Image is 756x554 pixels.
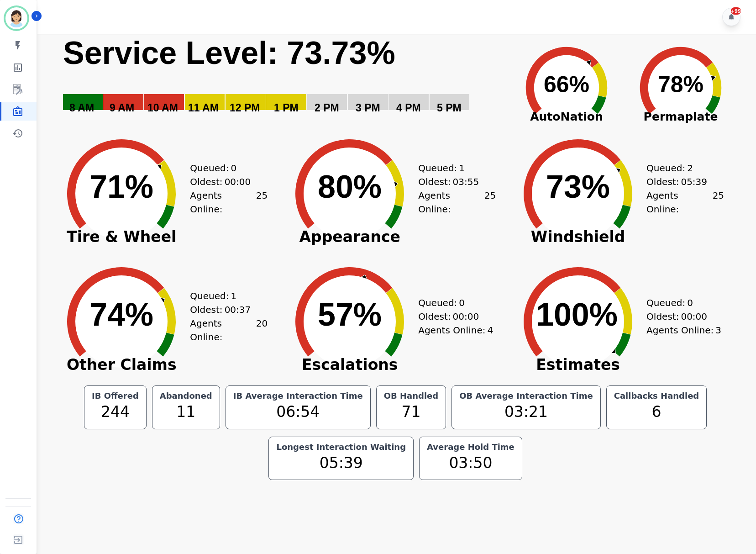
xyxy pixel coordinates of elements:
[646,161,715,175] div: Queued:
[318,297,382,332] text: 57%
[89,169,153,205] text: 71%
[418,323,496,337] div: Agents Online:
[731,7,741,15] div: +99
[418,161,487,175] div: Queued:
[713,189,724,216] span: 25
[658,72,703,97] text: 78%
[418,296,487,310] div: Queued:
[356,102,380,114] text: 3 PM
[89,297,153,332] text: 74%
[612,391,701,401] div: Callbacks Handled
[681,310,707,323] span: 00:00
[396,102,421,114] text: 4 PM
[53,232,190,242] span: Tire & Wheel
[190,161,258,175] div: Queued:
[53,360,190,369] span: Other Claims
[158,401,214,423] div: 11
[281,232,418,242] span: Appearance
[315,102,339,114] text: 2 PM
[646,175,715,189] div: Oldest:
[158,391,214,401] div: Abandoned
[90,401,141,423] div: 244
[231,401,365,423] div: 06:54
[715,323,721,337] span: 3
[256,317,268,344] span: 20
[225,303,251,317] span: 00:37
[90,391,141,401] div: IB Offered
[274,452,408,475] div: 05:39
[624,108,738,126] span: Permaplate
[646,310,715,323] div: Oldest:
[459,296,465,310] span: 0
[457,401,595,423] div: 03:21
[231,289,236,303] span: 1
[190,175,258,189] div: Oldest:
[544,72,589,97] text: 66%
[459,161,465,175] span: 1
[612,401,701,423] div: 6
[274,102,299,114] text: 1 PM
[418,310,487,323] div: Oldest:
[418,175,487,189] div: Oldest:
[190,317,268,344] div: Agents Online:
[509,360,646,369] span: Estimates
[69,102,94,114] text: 8 AM
[256,189,268,216] span: 25
[190,289,258,303] div: Queued:
[536,297,618,332] text: 100%
[110,102,134,114] text: 9 AM
[453,310,479,323] span: 00:00
[281,360,418,369] span: Escalations
[457,391,595,401] div: OB Average Interaction Time
[687,161,693,175] span: 2
[231,391,365,401] div: IB Average Interaction Time
[318,169,382,205] text: 80%
[63,35,395,71] text: Service Level: 73.73%
[190,189,268,216] div: Agents Online:
[5,7,27,29] img: Bordered avatar
[425,452,516,475] div: 03:50
[546,169,610,205] text: 73%
[418,189,496,216] div: Agents Online:
[646,296,715,310] div: Queued:
[646,189,724,216] div: Agents Online:
[646,323,724,337] div: Agents Online:
[382,391,440,401] div: OB Handled
[509,108,624,126] span: AutoNation
[231,161,236,175] span: 0
[190,303,258,317] div: Oldest:
[487,323,493,337] span: 4
[147,102,178,114] text: 10 AM
[484,189,496,216] span: 25
[453,175,479,189] span: 03:55
[509,232,646,242] span: Windshield
[382,401,440,423] div: 71
[274,443,408,452] div: Longest Interaction Waiting
[681,175,707,189] span: 05:39
[425,443,516,452] div: Average Hold Time
[62,34,504,127] svg: Service Level: 0%
[687,296,693,310] span: 0
[225,175,251,189] span: 00:00
[230,102,260,114] text: 12 PM
[188,102,219,114] text: 11 AM
[437,102,462,114] text: 5 PM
